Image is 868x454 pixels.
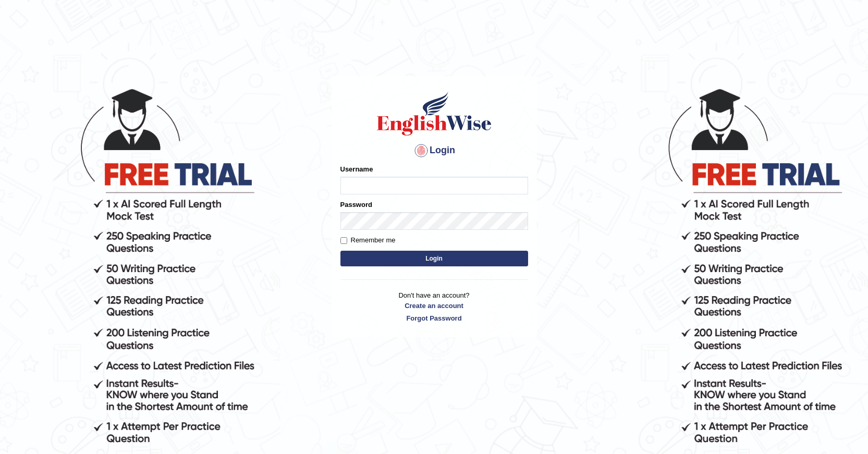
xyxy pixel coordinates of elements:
img: Logo of English Wise sign in for intelligent practice with AI [375,90,494,137]
a: Create an account [340,301,528,311]
p: Don't have an account? [340,290,528,323]
h4: Login [340,142,528,159]
label: Username [340,164,373,174]
button: Login [340,251,528,266]
label: Password [340,200,372,210]
label: Remember me [340,235,396,246]
a: Forgot Password [340,313,528,323]
input: Remember me [340,237,347,244]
